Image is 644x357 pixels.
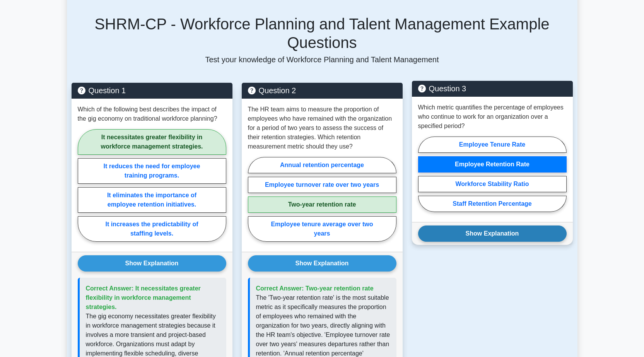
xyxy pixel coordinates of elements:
[78,86,226,95] h5: Question 1
[418,156,567,173] label: Employee Retention Rate
[418,103,567,131] p: Which metric quantifies the percentage of employees who continue to work for an organization over...
[248,196,396,213] label: Two-year retention rate
[248,177,396,193] label: Employee turnover rate over two years
[248,86,396,95] h5: Question 2
[248,255,396,272] button: Show Explanation
[418,176,567,192] label: Workforce Stability Ratio
[78,105,226,123] p: Which of the following best describes the impact of the gig economy on traditional workforce plan...
[418,84,567,93] h5: Question 3
[418,137,567,153] label: Employee Tenure Rate
[72,55,573,64] p: Test your knowledge of Workforce Planning and Talent Management
[248,105,396,151] p: The HR team aims to measure the proportion of employees who have remained with the organization f...
[256,285,374,292] span: Correct Answer: Two-year retention rate
[78,216,226,242] label: It increases the predictability of staffing levels.
[78,255,226,272] button: Show Explanation
[86,285,201,310] span: Correct Answer: It necessitates greater flexibility in workforce management strategies.
[78,187,226,213] label: It eliminates the importance of employee retention initiatives.
[72,15,573,52] h5: SHRM-CP - Workforce Planning and Talent Management Example Questions
[78,158,226,184] label: It reduces the need for employee training programs.
[418,196,567,212] label: Staff Retention Percentage
[248,216,396,242] label: Employee tenure average over two years
[248,157,396,173] label: Annual retention percentage
[78,129,226,155] label: It necessitates greater flexibility in workforce management strategies.
[418,225,567,242] button: Show Explanation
